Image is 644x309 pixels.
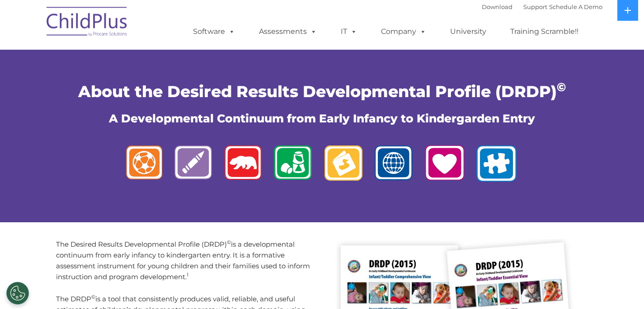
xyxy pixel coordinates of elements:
[482,3,602,10] font: |
[523,3,547,10] a: Support
[78,82,566,101] span: About the Desired Results Developmental Profile (DRDP)
[441,23,495,41] a: University
[42,0,132,46] img: ChildPlus by Procare Solutions
[250,23,326,41] a: Assessments
[6,282,29,304] button: Cookies Settings
[557,80,566,94] sup: ©
[56,239,315,282] p: The Desired Results Developmental Profile (DRDP) is a developmental continuum from early infancy ...
[549,3,602,10] a: Schedule A Demo
[119,140,526,191] img: logos
[91,294,95,300] sup: ©
[227,239,231,245] sup: ©
[332,23,366,41] a: IT
[109,112,535,125] span: A Developmental Continuum from Early Infancy to Kindergarden Entry
[482,3,512,10] a: Download
[372,23,435,41] a: Company
[187,272,188,278] sup: 1
[501,23,588,41] a: Training Scramble!!
[184,23,244,41] a: Software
